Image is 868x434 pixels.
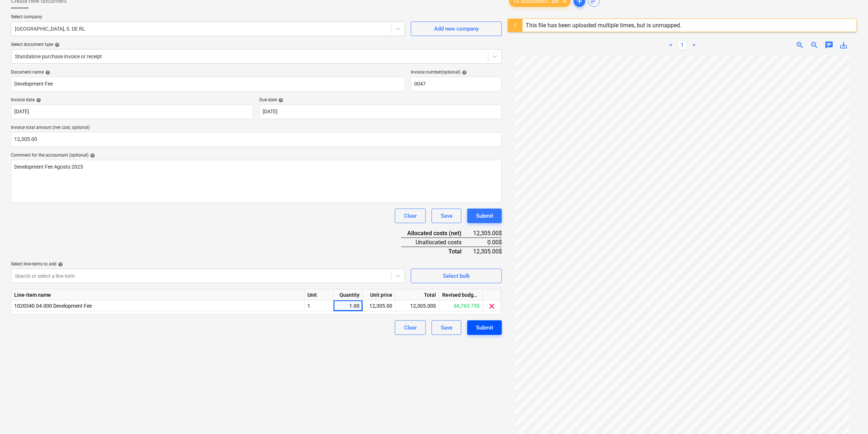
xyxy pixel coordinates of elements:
[56,262,63,267] span: help
[11,125,502,132] p: Invoice total amount (net cost, optional)
[396,300,439,311] div: 12,305.00$
[11,14,405,21] p: Select company
[526,22,682,29] div: This file has been uploaded multiple times, but is unmapped.
[277,98,283,103] span: help
[411,21,502,36] button: Add new company
[443,271,470,281] div: Select bulk
[366,300,392,311] div: 12,305.00
[11,77,405,91] input: Document name
[337,300,360,311] div: 1.00
[460,70,467,75] span: help
[11,104,254,119] input: Invoice date not specified
[11,70,405,75] div: Document name
[840,41,848,50] span: save_alt
[14,303,92,309] span: 1020340.04.000 Development Fee
[476,211,493,221] div: Submit
[53,42,60,47] span: help
[411,269,502,283] button: Select bulk
[476,323,493,332] div: Submit
[11,261,405,267] div: Select line-items to add
[89,153,95,158] span: help
[439,300,483,311] div: 66,763.75$
[432,209,462,223] button: Save
[439,289,483,300] div: Revised budget remaining
[363,289,396,300] div: Unit price
[11,153,502,158] div: Comment for the accountant (optional)
[441,323,452,332] div: Save
[396,289,439,300] div: Total
[825,41,834,50] span: chat
[44,70,50,75] span: help
[810,41,819,50] span: zoom_out
[796,41,805,50] span: zoom_in
[404,211,417,221] div: Clear
[11,97,254,103] div: Invoice date
[401,229,473,238] div: Allocated costs (net)
[305,289,334,300] div: Unit
[35,98,41,103] span: help
[432,320,462,335] button: Save
[678,41,687,50] a: Page 1 is your current page
[434,24,479,33] div: Add new company
[467,209,502,223] button: Submit
[305,300,334,311] div: 1
[411,70,502,75] div: Invoice number (optional)
[404,323,417,332] div: Clear
[690,41,699,50] a: Next page
[473,229,502,238] div: 12,305.00$
[667,41,675,50] a: Previous page
[467,320,502,335] button: Submit
[441,211,452,221] div: Save
[401,238,473,247] div: Unallocated costs
[11,42,502,48] div: Select document type
[473,238,502,247] div: 0.00$
[334,289,363,300] div: Quantity
[488,302,496,311] span: clear
[259,104,502,119] input: Due date not specified
[473,247,502,256] div: 12,305.00$
[395,209,426,223] button: Clear
[395,320,426,335] button: Clear
[411,77,502,91] input: Invoice number
[11,132,502,147] input: Invoice total amount (net cost, optional)
[11,289,305,300] div: Line-item name
[259,97,502,103] div: Due date
[401,247,473,256] div: Total
[14,164,83,170] span: Development Fee Agosto 2025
